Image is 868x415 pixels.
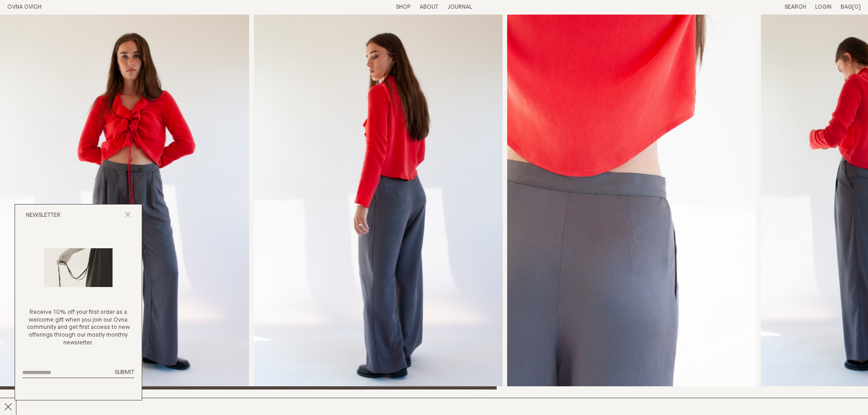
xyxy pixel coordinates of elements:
img: Me Trouser [507,15,756,389]
h2: Newsletter [26,212,61,220]
div: 2 / 6 [254,15,503,389]
summary: About [420,4,438,11]
a: Search [785,4,806,10]
button: Close popup [125,211,131,220]
span: [0] [852,4,861,10]
span: $370.00 [478,397,502,403]
a: Journal [447,4,472,10]
h2: Me Trouser [7,397,215,410]
img: Me Trouser [254,15,503,389]
span: Submit [115,369,134,375]
a: Home [7,4,41,10]
p: Receive 10% off your first order as a welcome gift when you join our Ovna community and get first... [22,309,134,347]
button: Submit [115,369,134,377]
a: Shop [396,4,411,10]
div: 3 / 6 [507,15,756,389]
span: Bag [841,4,852,10]
a: Login [815,4,832,10]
